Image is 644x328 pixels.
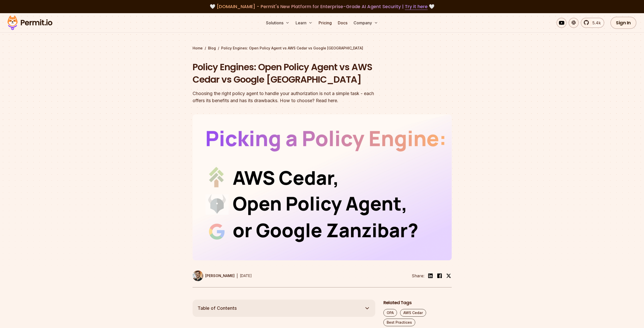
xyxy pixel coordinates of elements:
button: Company [351,18,380,28]
a: Home [193,46,203,51]
button: Table of Contents [193,300,375,317]
div: Choosing the right policy agent to handle your authorization is not a simple task - each offers i... [193,90,387,104]
h2: Related Tags [383,300,452,306]
p: [PERSON_NAME] [205,273,235,278]
button: Learn [294,18,315,28]
h1: Policy Engines: Open Policy Agent vs AWS Cedar vs Google [GEOGRAPHIC_DATA] [193,61,387,86]
img: twitter [446,273,451,278]
a: Pricing [317,18,334,28]
span: Table of Contents [198,305,237,312]
img: Policy Engines: Open Policy Agent vs AWS Cedar vs Google Zanzibar [193,114,452,260]
div: / / [193,46,452,51]
a: Sign In [610,17,636,29]
a: Best Practices [383,319,415,326]
a: [PERSON_NAME] [193,270,235,281]
span: [DOMAIN_NAME] - Permit's New Platform for Enterprise-Grade AI Agent Security | [217,3,428,10]
time: [DATE] [240,274,252,278]
div: 🤍 🤍 [12,3,632,10]
img: Daniel Bass [193,270,203,281]
button: Solutions [264,18,292,28]
img: facebook [437,273,443,279]
a: OPA [383,309,397,317]
span: 5.4k [589,20,601,26]
a: 5.4k [581,18,604,28]
li: Share: [412,273,424,279]
a: Try it here [405,3,428,10]
img: Permit logo [5,14,55,31]
a: AWS Cedar [400,309,426,317]
a: Blog [208,46,216,51]
a: Docs [336,18,349,28]
div: | [237,273,238,279]
img: linkedin [427,273,433,279]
